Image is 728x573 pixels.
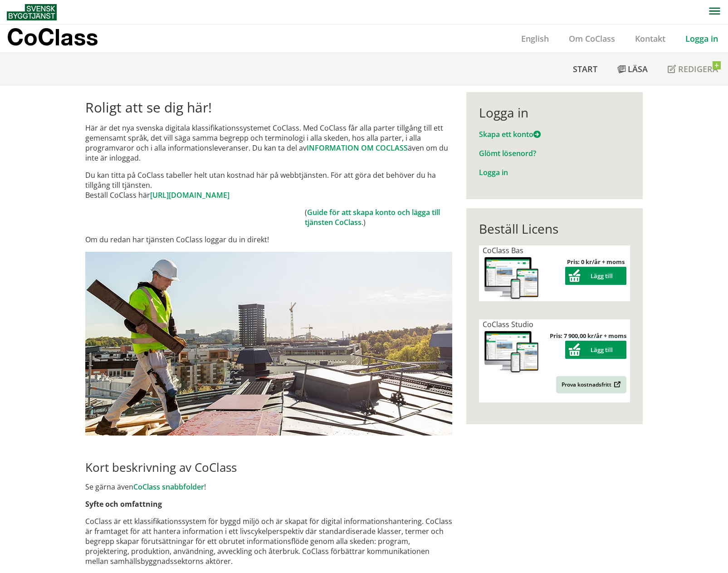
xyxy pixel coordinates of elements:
a: Lägg till [565,272,626,280]
img: login.jpg [85,252,452,436]
a: CoClass [7,24,117,53]
p: CoClass är ett klassifikationssystem för byggd miljö och är skapat för digital informationshanter... [85,516,452,566]
a: CoClass snabbfolder [133,482,204,492]
div: Beställ Licens [479,221,630,236]
p: Se gärna även ! [85,482,452,492]
a: INFORMATION OM COCLASS [307,143,408,153]
img: Outbound.png [612,381,621,388]
p: Du kan titta på CoClass tabeller helt utan kostnad här på webbtjänsten. För att göra det behöver ... [85,170,452,200]
span: CoClass Bas [483,245,523,255]
td: ( .) [305,207,452,227]
h2: Kort beskrivning av CoClass [85,460,452,475]
a: Kontakt [625,33,675,44]
a: Guide för att skapa konto och lägga till tjänsten CoClass [305,207,440,227]
a: Om CoClass [559,33,625,44]
button: Lägg till [565,341,626,359]
strong: Pris: 0 kr/år + moms [567,258,625,266]
span: CoClass Studio [483,319,533,329]
a: Logga in [675,33,728,44]
a: Glömt lösenord? [479,148,536,158]
p: CoClass [7,32,98,42]
h1: Roligt att se dig här! [85,99,452,116]
a: Läsa [607,53,658,85]
button: Lägg till [565,267,626,285]
strong: Pris: 7 900,00 kr/år + moms [550,332,626,340]
a: English [511,33,559,44]
span: Läsa [628,64,648,74]
a: Logga in [479,167,508,177]
strong: Syfte och omfattning [85,499,162,509]
img: Svensk Byggtjänst [7,4,57,20]
a: [URL][DOMAIN_NAME] [150,190,230,200]
a: Lägg till [565,346,626,354]
div: Logga in [479,105,630,120]
p: Här är det nya svenska digitala klassifikationssystemet CoClass. Med CoClass får alla parter till... [85,123,452,163]
p: Om du redan har tjänsten CoClass loggar du in direkt! [85,235,452,245]
a: Skapa ett konto [479,129,541,139]
a: Prova kostnadsfritt [556,376,626,393]
img: coclass-license.jpg [483,255,541,301]
a: Start [563,53,607,85]
img: coclass-license.jpg [483,329,541,375]
span: Start [573,64,597,74]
